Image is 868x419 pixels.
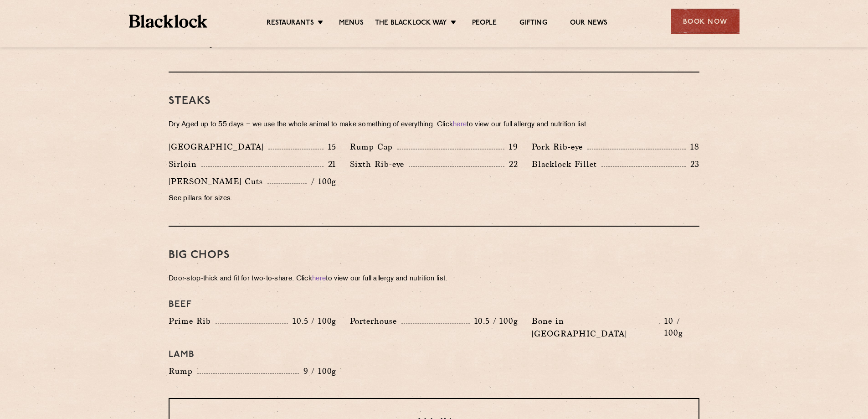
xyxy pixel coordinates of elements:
a: Gifting [519,19,547,29]
p: Sirloin [169,158,201,171]
p: Pork Rib-eye [532,140,587,153]
p: / 100g [307,176,336,187]
p: [GEOGRAPHIC_DATA] [169,140,268,153]
p: 10 / 100g [660,315,699,339]
p: See pillars for sizes [169,192,336,205]
p: 23 [686,158,699,170]
a: Menus [339,19,364,29]
p: Blacklock Fillet [532,158,601,171]
p: 21 [324,158,337,170]
h3: Steaks [169,95,699,107]
p: Rump Cap [350,140,397,153]
p: 19 [504,141,518,153]
p: Sixth Rib-eye [350,158,409,171]
a: People [472,19,497,29]
p: 10.5 / 100g [288,315,336,327]
a: The Blacklock Way [375,19,447,29]
p: 10.5 / 100g [470,315,518,327]
a: here [453,121,467,128]
div: Book Now [671,9,740,34]
p: [PERSON_NAME] Cuts [169,175,267,188]
p: 22 [504,158,518,170]
p: 18 [686,141,699,153]
p: Rump [169,365,197,378]
p: 15 [324,141,337,153]
img: BL_Textured_Logo-footer-cropped.svg [129,15,208,28]
a: Restaurants [267,19,314,29]
a: Our News [570,19,608,29]
h4: Beef [169,299,699,310]
p: 9 / 100g [299,365,337,377]
h3: Big Chops [169,249,699,261]
a: here [312,275,326,282]
p: Dry Aged up to 55 days − we use the whole animal to make something of everything. Click to view o... [169,119,699,131]
p: Porterhouse [350,315,401,327]
p: Door-stop-thick and fit for two-to-share. Click to view our full allergy and nutrition list. [169,273,699,285]
h4: Lamb [169,349,699,360]
p: Prime Rib [169,315,216,327]
p: Bone in [GEOGRAPHIC_DATA] [532,315,659,340]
